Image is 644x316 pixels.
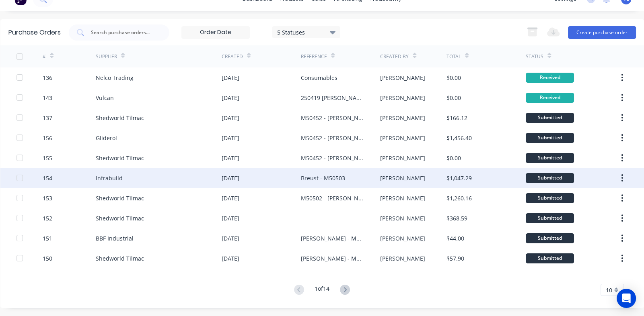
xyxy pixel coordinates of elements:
[315,284,329,296] div: 1 of 14
[380,234,425,243] div: [PERSON_NAME]
[43,134,52,142] div: 156
[301,53,327,60] div: Reference
[222,73,239,82] div: [DATE]
[222,214,239,222] div: [DATE]
[96,214,144,222] div: Shedworld Tilmac
[301,94,364,102] div: 250419 [PERSON_NAME]
[301,254,364,263] div: [PERSON_NAME] - M50487 - A
[526,193,574,203] div: Submitted
[380,134,425,142] div: [PERSON_NAME]
[617,289,636,308] div: Open Intercom Messenger
[446,134,472,142] div: $1,456.40
[380,94,425,102] div: [PERSON_NAME]
[380,194,425,202] div: [PERSON_NAME]
[96,73,134,82] div: Nelco Trading
[222,94,239,102] div: [DATE]
[446,214,467,222] div: $368.59
[526,53,543,60] div: Status
[43,174,52,182] div: 154
[43,254,52,263] div: 150
[446,234,464,243] div: $44.00
[277,28,335,36] div: 5 Statuses
[301,194,364,202] div: M50502 - [PERSON_NAME]
[301,174,345,182] div: Breust - M50503
[8,28,61,37] div: Purchase Orders
[380,174,425,182] div: [PERSON_NAME]
[96,234,134,243] div: BBF Industrial
[301,154,364,162] div: M50452 - [PERSON_NAME]
[568,26,636,39] button: Create purchase order
[526,93,574,103] div: Received
[606,286,612,294] span: 10
[446,114,467,122] div: $166.12
[380,154,425,162] div: [PERSON_NAME]
[96,254,144,263] div: Shedworld Tilmac
[380,114,425,122] div: [PERSON_NAME]
[301,114,364,122] div: M50452 - [PERSON_NAME]
[446,194,472,202] div: $1,260.16
[526,213,574,223] div: Submitted
[90,29,157,37] input: Search purchase orders...
[222,154,239,162] div: [DATE]
[43,94,52,102] div: 143
[96,194,144,202] div: Shedworld Tilmac
[526,233,574,243] div: Submitted
[43,234,52,243] div: 151
[380,73,425,82] div: [PERSON_NAME]
[446,154,461,162] div: $0.00
[96,114,144,122] div: Shedworld Tilmac
[526,133,574,143] div: Submitted
[446,73,461,82] div: $0.00
[96,53,117,60] div: Supplier
[526,73,574,83] div: Received
[43,214,52,222] div: 152
[301,234,364,243] div: [PERSON_NAME] - M50487-A
[96,134,117,142] div: Gliderol
[446,53,461,60] div: Total
[222,114,239,122] div: [DATE]
[380,53,409,60] div: Created By
[526,173,574,183] div: Submitted
[222,254,239,263] div: [DATE]
[182,27,249,39] input: Order Date
[96,154,144,162] div: Shedworld Tilmac
[43,53,46,60] div: #
[222,53,243,60] div: Created
[222,134,239,142] div: [DATE]
[446,254,464,263] div: $57.90
[96,94,114,102] div: Vulcan
[526,253,574,263] div: Submitted
[301,73,337,82] div: Consumables
[380,214,425,222] div: [PERSON_NAME]
[446,174,472,182] div: $1,047.29
[222,194,239,202] div: [DATE]
[446,94,461,102] div: $0.00
[43,73,52,82] div: 136
[301,134,364,142] div: M50452 - [PERSON_NAME]
[43,114,52,122] div: 137
[526,113,574,123] div: Submitted
[43,194,52,202] div: 153
[43,154,52,162] div: 155
[526,153,574,163] div: Submitted
[222,234,239,243] div: [DATE]
[380,254,425,263] div: [PERSON_NAME]
[222,174,239,182] div: [DATE]
[96,174,123,182] div: Infrabuild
